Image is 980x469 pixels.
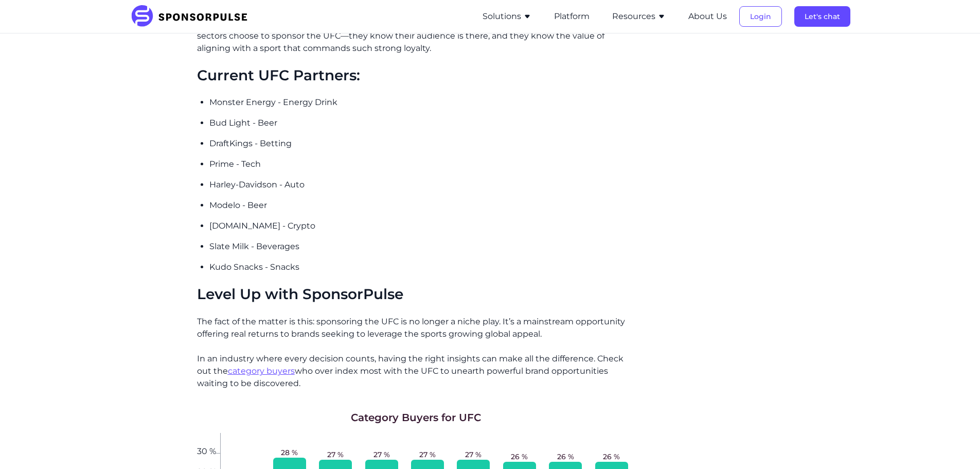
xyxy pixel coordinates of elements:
button: Platform [554,10,590,23]
button: About Us [688,10,727,23]
a: About Us [688,12,727,21]
button: Resources [612,10,666,23]
p: [DOMAIN_NAME] - Crypto [209,220,635,232]
button: Login [739,6,782,27]
span: 26 % [603,451,620,462]
a: category buyers [228,366,295,376]
img: SponsorPulse [130,5,255,28]
a: Login [739,12,782,21]
p: Modelo - Beer [209,199,635,212]
a: Platform [554,12,590,21]
p: Harley-Davidson - Auto [209,179,635,191]
span: 27 % [419,449,436,460]
p: DraftKings - Betting [209,137,635,150]
p: Monster Energy - Energy Drink [209,96,635,109]
p: The fact of the matter is this: sponsoring the UFC is no longer a niche play. It’s a mainstream o... [197,316,635,340]
h2: Current UFC Partners: [197,67,635,84]
button: Solutions [483,10,531,23]
p: Slate Milk - Beverages [209,240,635,253]
iframe: Chat Widget [929,420,980,469]
span: 30 % [197,447,216,454]
p: Prime - Tech [209,158,635,170]
button: Let's chat [794,6,850,27]
p: Kudo Snacks - Snacks [209,261,635,273]
p: Bud Light - Beer [209,117,635,129]
h2: Level Up with SponsorPulse [197,286,635,303]
span: 27 % [373,449,390,460]
h1: Category Buyers for UFC [351,410,481,425]
span: 27 % [327,449,344,460]
span: 28 % [281,447,298,458]
span: 26 % [511,451,528,462]
p: In an industry where every decision counts, having the right insights can make all the difference... [197,353,635,390]
a: Let's chat [794,12,850,21]
span: 26 % [557,451,574,462]
span: 27 % [465,449,482,460]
